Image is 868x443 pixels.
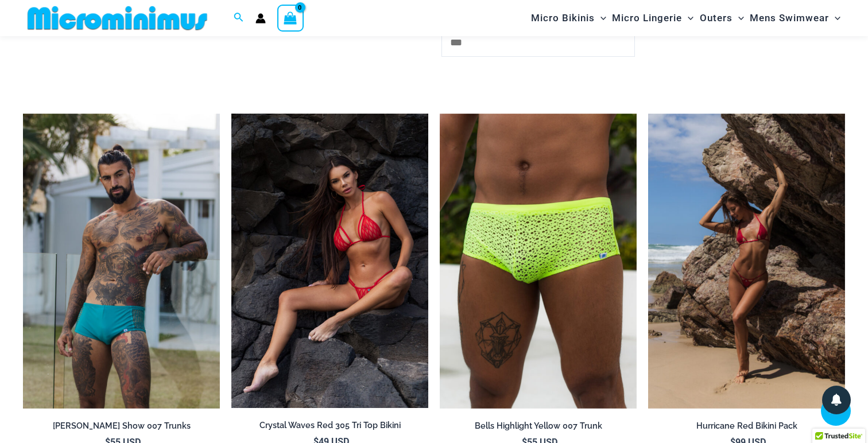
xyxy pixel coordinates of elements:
[440,421,637,436] a: Bells Highlight Yellow 007 Trunk
[682,3,693,33] span: Menu Toggle
[23,5,212,31] img: MM SHOP LOGO FLAT
[648,421,845,436] a: Hurricane Red Bikini Pack
[733,3,744,33] span: Menu Toggle
[23,421,220,436] a: [PERSON_NAME] Show 007 Trunks
[231,114,428,408] img: Crystal Waves 305 Tri Top 4149 Thong 04
[528,3,609,33] a: Micro BikinisMenu ToggleMenu Toggle
[750,3,829,33] span: Mens Swimwear
[231,420,428,431] h2: Crystal Waves Red 305 Tri Top Bikini
[747,3,843,33] a: Mens SwimwearMenu ToggleMenu Toggle
[609,3,696,33] a: Micro LingerieMenu ToggleMenu Toggle
[23,114,220,409] a: Byron Jade Show 007 Trunks 08Byron Jade Show 007 Trunks 09Byron Jade Show 007 Trunks 09
[595,3,606,33] span: Menu Toggle
[440,114,637,409] a: Bells Highlight Yellow 007 Trunk 01Bells Highlight Yellow 007 Trunk 03Bells Highlight Yellow 007 ...
[648,114,845,409] a: Hurricane Red 3277 Tri Top 4277 Thong Bottom 05Hurricane Red 3277 Tri Top 4277 Thong Bottom 06Hur...
[277,5,304,31] a: View Shopping Cart, empty
[440,114,637,409] img: Bells Highlight Yellow 007 Trunk 01
[234,11,244,25] a: Search icon link
[648,421,845,432] h2: Hurricane Red Bikini Pack
[526,2,845,34] nav: Site Navigation
[255,13,266,24] a: Account icon link
[231,420,428,435] a: Crystal Waves Red 305 Tri Top Bikini
[440,421,637,432] h2: Bells Highlight Yellow 007 Trunk
[23,421,220,432] h2: [PERSON_NAME] Show 007 Trunks
[231,114,428,408] a: Crystal Waves 305 Tri Top 01Crystal Waves 305 Tri Top 4149 Thong 04Crystal Waves 305 Tri Top 4149...
[531,3,595,33] span: Micro Bikinis
[829,3,840,33] span: Menu Toggle
[612,3,682,33] span: Micro Lingerie
[23,114,220,409] img: Byron Jade Show 007 Trunks 08
[648,114,845,409] img: Hurricane Red 3277 Tri Top 4277 Thong Bottom 05
[700,3,733,33] span: Outers
[697,3,747,33] a: OutersMenu ToggleMenu Toggle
